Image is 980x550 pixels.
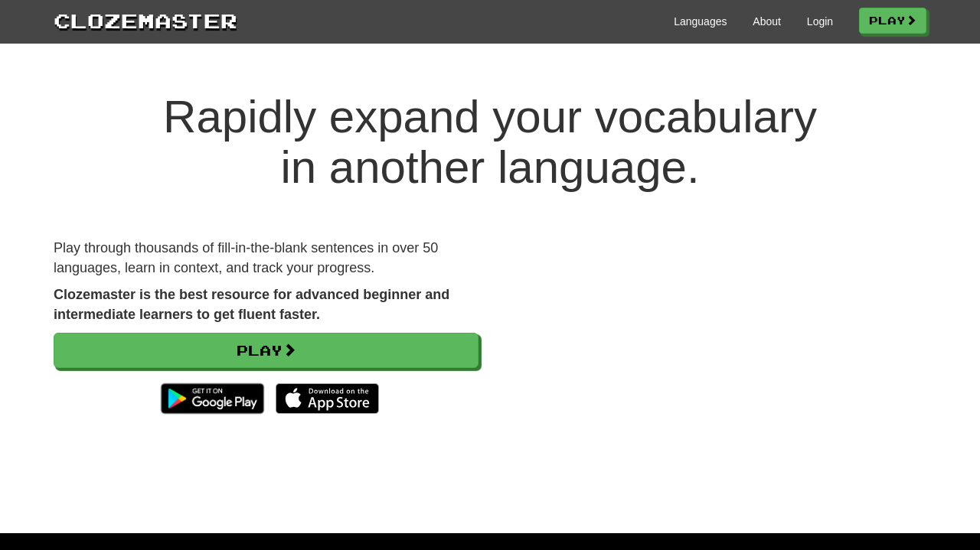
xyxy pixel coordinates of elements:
a: Play [859,8,926,34]
a: Clozemaster [54,6,237,34]
img: Get it on Google Play [153,376,272,421]
a: Play [54,333,479,368]
img: Download_on_the_App_Store_Badge_US-UK_135x40-25178aeef6eb6b83b96f5f2d004eda3bffbb37122de64afbaef7... [276,383,379,414]
a: About [753,14,781,29]
strong: Clozemaster is the best resource for advanced beginner and intermediate learners to get fluent fa... [54,287,449,322]
p: Play through thousands of fill-in-the-blank sentences in over 50 languages, learn in context, and... [54,239,479,278]
a: Login [807,14,833,29]
a: Languages [674,14,727,29]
